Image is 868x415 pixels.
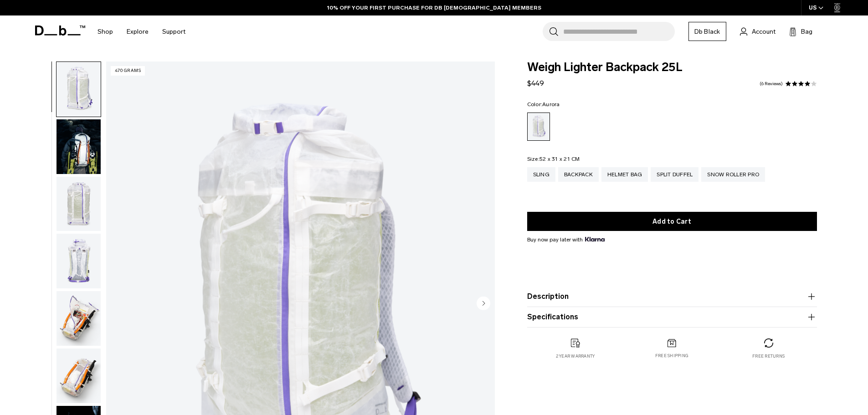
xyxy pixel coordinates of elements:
[655,353,688,359] p: Free shipping
[651,167,699,182] a: Split Duffel
[477,296,490,312] button: Next slide
[56,348,101,403] img: Weigh_Lighter_Backpack_25L_5.png
[527,156,580,162] legend: Size:
[527,212,817,231] button: Add to Cart
[527,167,555,182] a: Sling
[527,113,550,141] a: Aurora
[111,66,145,76] p: 470 grams
[801,27,812,36] span: Bag
[527,312,817,323] button: Specifications
[585,237,605,241] img: {"height" => 20, "alt" => "Klarna"}
[556,353,595,359] p: 2 year warranty
[789,26,812,37] button: Bag
[760,82,783,86] a: 6 reviews
[56,291,101,346] img: Weigh_Lighter_Backpack_25L_4.png
[162,15,185,48] a: Support
[127,15,149,48] a: Explore
[56,348,101,404] button: Weigh_Lighter_Backpack_25L_5.png
[539,156,580,162] span: 52 x 31 x 21 CM
[56,234,101,288] img: Weigh_Lighter_Backpack_25L_3.png
[327,4,541,12] a: 10% OFF YOUR FIRST PURCHASE FOR DB [DEMOGRAPHIC_DATA] MEMBERS
[542,101,560,108] span: Aurora
[56,62,101,117] img: Weigh_Lighter_Backpack_25L_1.png
[527,79,544,87] span: $449
[601,167,648,182] a: Helmet Bag
[527,61,817,73] span: Weigh Lighter Backpack 25L
[752,353,785,359] p: Free returns
[56,177,101,231] img: Weigh_Lighter_Backpack_25L_2.png
[740,26,776,37] a: Account
[56,291,101,346] button: Weigh_Lighter_Backpack_25L_4.png
[98,15,113,48] a: Shop
[56,61,101,117] button: Weigh_Lighter_Backpack_25L_1.png
[688,22,726,41] a: Db Black
[527,102,560,107] legend: Color:
[56,119,101,174] button: Weigh_Lighter_Backpack_25L_Lifestyle_new.png
[558,167,599,182] a: Backpack
[752,27,776,36] span: Account
[527,291,817,302] button: Description
[56,119,101,174] img: Weigh_Lighter_Backpack_25L_Lifestyle_new.png
[527,236,605,244] span: Buy now pay later with
[701,167,765,182] a: Snow Roller Pro
[56,233,101,289] button: Weigh_Lighter_Backpack_25L_3.png
[91,15,192,48] nav: Main Navigation
[56,176,101,232] button: Weigh_Lighter_Backpack_25L_2.png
